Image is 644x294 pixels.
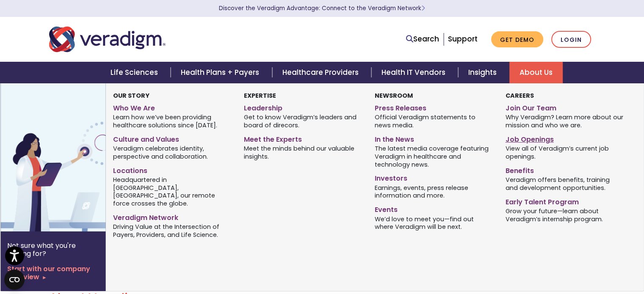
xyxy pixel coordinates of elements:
strong: Expertise [244,91,276,100]
strong: Our Story [113,91,149,100]
strong: Newsroom [375,91,413,100]
a: Events [375,202,493,214]
a: Culture and Values [113,132,231,144]
a: Login [551,31,591,48]
span: Grow your future—learn about Veradigm’s internship program. [505,206,623,223]
span: Veradigm offers benefits, training and development opportunities. [505,175,623,192]
a: Locations [113,163,231,176]
a: Insights [458,62,509,83]
span: We’d love to meet you—find out where Veradigm will be next. [375,214,493,231]
a: Who We Are [113,101,231,113]
span: Learn how we’ve been providing healthcare solutions since [DATE]. [113,113,231,129]
span: Veradigm celebrates identity, perspective and collaboration. [113,144,231,161]
a: Job Openings [505,132,623,144]
span: Learn More [421,4,425,12]
a: Life Sciences [100,62,171,83]
span: Get to know Veradigm’s leaders and board of direcors. [244,113,362,129]
a: Veradigm Network [113,210,231,223]
span: Official Veradigm statements to news media. [375,113,493,129]
a: Early Talent Program [505,195,623,207]
p: Not sure what you're looking for? [7,242,99,258]
img: Vector image of Veradigm’s Story [0,83,137,231]
a: Join Our Team [505,101,623,113]
a: Support [448,34,478,44]
span: Why Veradigm? Learn more about our mission and who we are. [505,113,623,129]
a: About Us [509,62,563,83]
a: Get Demo [491,31,543,48]
span: Headquartered in [GEOGRAPHIC_DATA], [GEOGRAPHIC_DATA], our remote force crosses the globe. [113,175,231,207]
a: Leadership [244,101,362,113]
button: Open CMP widget [4,269,25,290]
a: Search [406,33,439,45]
a: Start with our company overview [7,265,99,281]
span: Meet the minds behind our valuable insights. [244,144,362,161]
a: Benefits [505,163,623,176]
span: Driving Value at the Intersection of Payers, Providers, and Life Science. [113,223,231,239]
span: Earnings, events, press release information and more. [375,183,493,200]
a: Health IT Vendors [371,62,458,83]
a: Investors [375,171,493,183]
strong: Careers [505,91,533,100]
span: The latest media coverage featuring Veradigm in healthcare and technology news. [375,144,493,169]
span: View all of Veradigm’s current job openings. [505,144,623,161]
a: Meet the Experts [244,132,362,144]
a: Health Plans + Payers [171,62,272,83]
img: Veradigm logo [49,25,166,53]
a: In the News [375,132,493,144]
a: Press Releases [375,101,493,113]
a: Discover the Veradigm Advantage: Connect to the Veradigm NetworkLearn More [219,4,425,12]
a: Healthcare Providers [272,62,371,83]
